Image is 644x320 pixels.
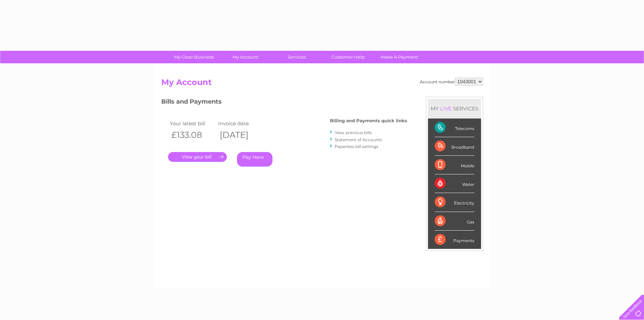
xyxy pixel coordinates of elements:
h2: My Account [161,78,483,90]
div: Payments [435,231,474,249]
div: Telecoms [435,119,474,137]
div: Gas [435,212,474,231]
td: Invoice date [216,119,265,128]
a: Customer Help [320,51,376,63]
a: Pay Here [237,152,272,167]
td: Your latest bill [168,119,217,128]
div: LIVE [439,105,453,112]
div: Mobile [435,156,474,174]
div: Water [435,174,474,193]
a: View previous bills [335,130,372,135]
th: [DATE] [216,128,265,142]
div: MY SERVICES [428,99,481,118]
a: . [168,152,227,162]
a: Paperless bill settings [335,144,378,149]
a: Services [269,51,325,63]
div: Account number [420,78,483,86]
a: My Clear Business [166,51,222,63]
h4: Billing and Payments quick links [330,118,407,123]
div: Broadband [435,137,474,156]
a: Make A Payment [372,51,427,63]
a: Statement of Accounts [335,137,382,142]
th: £133.08 [168,128,217,142]
div: Electricity [435,193,474,212]
h3: Bills and Payments [161,97,407,109]
a: My Account [217,51,273,63]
